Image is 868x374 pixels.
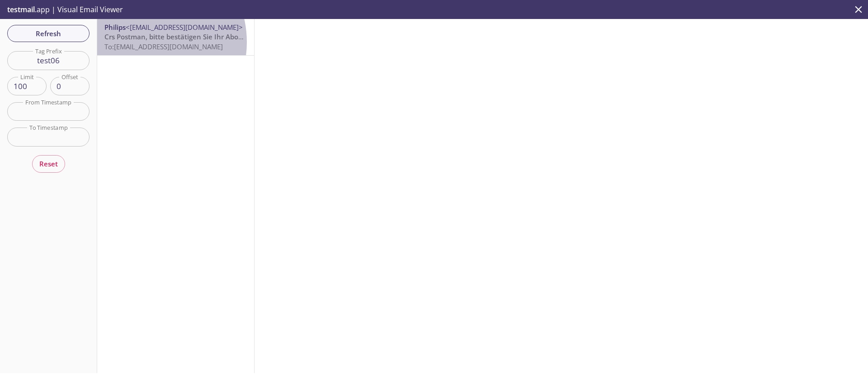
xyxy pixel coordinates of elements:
[7,5,35,14] span: testmail
[97,19,254,56] nav: emails
[32,155,65,172] button: Reset
[104,32,408,41] span: Crs Postman, bitte bestätigen Sie Ihr Abonnement für Neuigkeiten und Angebote von Philips
[104,23,126,32] span: Philips
[126,23,243,32] span: <[EMAIL_ADDRESS][DOMAIN_NAME]>
[104,42,223,51] span: To: [EMAIL_ADDRESS][DOMAIN_NAME]
[97,19,254,55] div: Philips<[EMAIL_ADDRESS][DOMAIN_NAME]>Crs Postman, bitte bestätigen Sie Ihr Abonnement für Neuigke...
[7,25,90,42] button: Refresh
[14,28,82,39] span: Refresh
[39,158,58,170] span: Reset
